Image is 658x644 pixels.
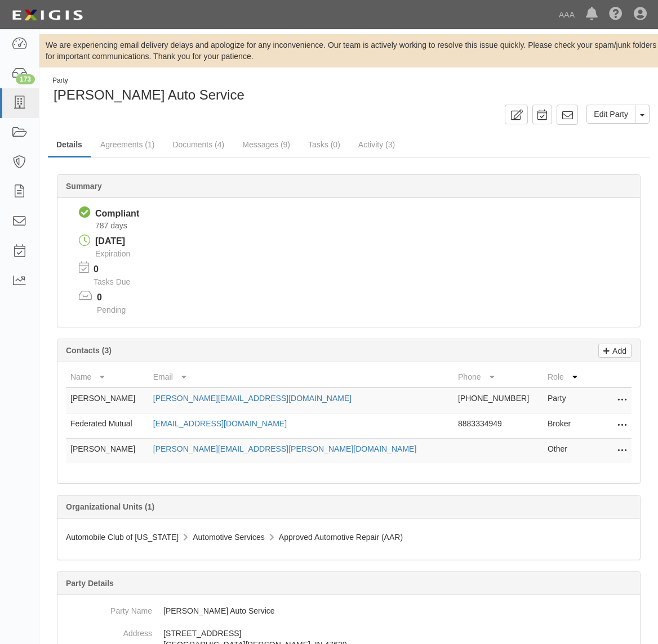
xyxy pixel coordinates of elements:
[454,413,543,438] td: 8883334949
[8,5,86,25] img: logo-5460c22ac91f19d4615b14bd174203de0afe785f0fc80cf4dbbc73dc1793850b.png
[586,105,635,124] a: Edit Party
[48,76,650,105] div: Ewing Auto Service
[454,388,543,413] td: [PHONE_NUMBER]
[149,367,454,388] th: Email
[193,533,265,542] span: Automotive Services
[66,579,114,588] b: Party Details
[66,367,149,388] th: Name
[95,221,127,230] span: Since 07/10/2023
[54,87,244,102] span: [PERSON_NAME] Auto Service
[52,76,244,85] div: Party
[300,133,349,156] a: Tasks (0)
[153,394,352,403] a: [PERSON_NAME][EMAIL_ADDRESS][DOMAIN_NAME]
[48,133,91,157] a: Details
[95,208,139,220] div: Compliant
[153,444,417,453] a: [PERSON_NAME][EMAIL_ADDRESS][PERSON_NAME][DOMAIN_NAME]
[454,367,543,388] th: Phone
[598,344,632,358] a: Add
[153,419,287,428] a: [EMAIL_ADDRESS][DOMAIN_NAME]
[66,438,149,463] td: [PERSON_NAME]
[164,133,233,156] a: Documents (4)
[62,600,152,616] dt: Party Name
[94,263,144,276] p: 0
[62,600,635,622] dd: [PERSON_NAME] Auto Service
[79,207,91,219] i: Compliant
[66,388,149,413] td: [PERSON_NAME]
[350,133,403,156] a: Activity (3)
[16,74,35,84] div: 173
[66,533,179,542] span: Automobile Club of [US_STATE]
[92,133,163,156] a: Agreements (1)
[94,277,130,286] span: Tasks Due
[66,502,154,511] b: Organizational Units (1)
[62,622,152,639] dt: Address
[543,413,586,438] td: Broker
[543,438,586,463] td: Other
[234,133,299,156] a: Messages (9)
[610,344,626,357] p: Add
[97,305,126,314] span: Pending
[553,3,580,26] a: AAA
[543,367,586,388] th: Role
[66,182,102,191] b: Summary
[97,291,140,304] p: 0
[95,235,130,248] div: [DATE]
[66,346,112,355] b: Contacts (3)
[543,388,586,413] td: Party
[609,8,623,21] i: Help Center - Complianz
[66,413,149,438] td: Federated Mutual
[279,533,403,542] span: Approved Automotive Repair (AAR)
[39,39,658,62] div: We are experiencing email delivery delays and apologize for any inconvenience. Our team is active...
[95,249,130,258] span: Expiration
